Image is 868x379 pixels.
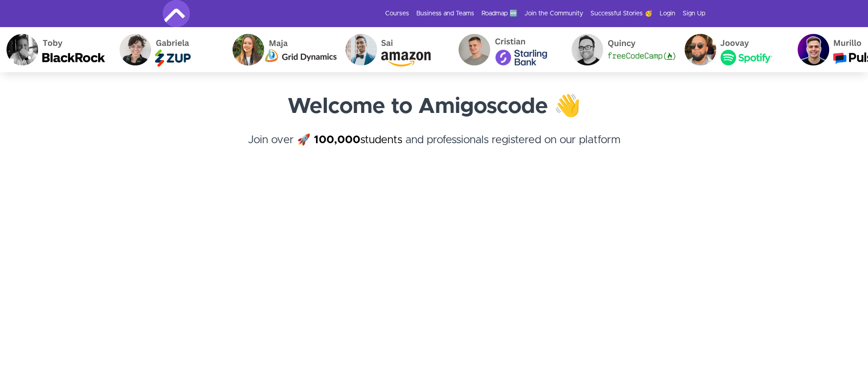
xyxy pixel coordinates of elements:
img: Cristian [447,27,560,72]
h4: Join over 🚀 and professionals registered on our platform [163,132,705,164]
img: Joovay [673,27,786,72]
img: Maja [221,27,334,72]
a: 100,000students [314,135,402,145]
a: Courses [385,9,409,18]
a: Join the Community [524,9,583,18]
img: Gabriela [108,27,221,72]
strong: Welcome to Amigoscode 👋 [288,96,581,117]
strong: 100,000 [314,135,360,145]
img: Sai [334,27,447,72]
a: Login [660,9,675,18]
img: Quincy [560,27,673,72]
a: Successful Stories 🥳 [590,9,652,18]
a: Roadmap 🆕 [481,9,517,18]
a: Business and Teams [416,9,474,18]
a: Sign Up [683,9,705,18]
